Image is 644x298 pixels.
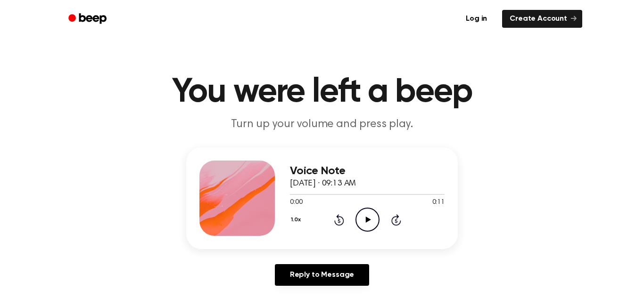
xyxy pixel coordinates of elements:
[275,264,369,286] a: Reply to Message
[290,165,445,177] h3: Voice Note
[290,179,356,188] span: [DATE] · 09:13 AM
[502,10,582,28] a: Create Account
[290,198,302,208] span: 0:00
[432,198,445,208] span: 0:11
[141,117,503,132] p: Turn up your volume and press play.
[81,75,563,109] h1: You were left a beep
[62,10,115,28] a: Beep
[456,8,496,30] a: Log in
[290,212,304,228] button: 1.0x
